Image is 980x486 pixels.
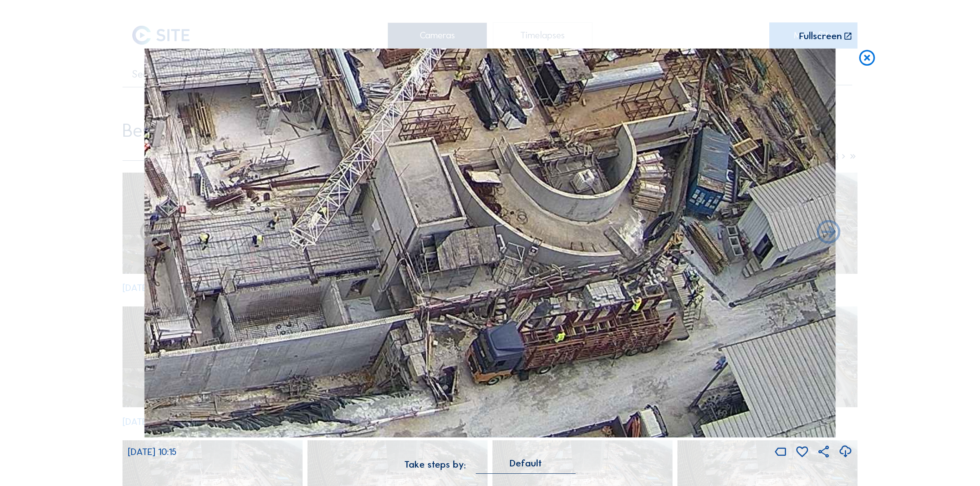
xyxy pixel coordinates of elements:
div: Default [510,459,542,467]
span: [DATE] 10:15 [128,446,176,457]
div: Default [476,459,576,473]
div: Fullscreen [799,31,842,41]
i: Back [814,219,843,247]
img: Image [144,49,836,437]
div: Take steps by: [404,460,466,469]
i: Forward [138,219,166,247]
